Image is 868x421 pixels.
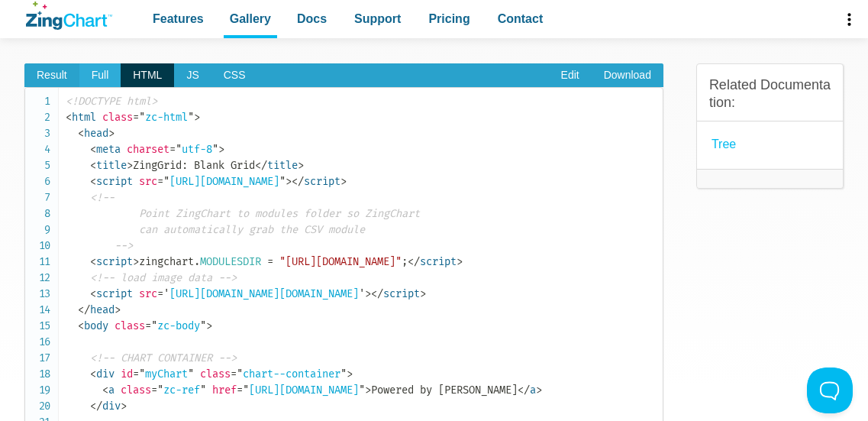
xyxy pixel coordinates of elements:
span: > [218,143,224,156]
span: </ [371,287,383,300]
span: = [237,384,243,397]
span: head [78,127,108,140]
span: Contact [498,8,544,29]
span: < [90,175,96,188]
span: = [267,255,273,268]
span: class [102,111,133,124]
span: charset [127,143,169,156]
span: " [212,143,218,156]
span: " [176,143,182,156]
span: zc-body [145,319,206,332]
span: " [359,384,365,397]
span: </ [78,303,90,316]
span: = [157,287,163,300]
span: class [121,384,151,397]
span: Pricing [428,8,469,29]
span: < [90,287,96,300]
span: </ [90,400,102,413]
span: Gallery [230,8,271,29]
span: > [286,175,292,188]
span: myChart [133,368,194,381]
span: [URL][DOMAIN_NAME][DOMAIN_NAME] [157,287,365,300]
span: " [139,111,145,124]
span: > [298,159,304,172]
span: zc-ref [151,384,206,397]
span: > [365,287,371,300]
span: </ [408,255,420,268]
span: < [102,384,108,397]
span: < [78,319,84,332]
span: class [115,319,145,332]
a: ZingChart Logo. Click to return to the homepage [26,2,112,30]
span: meta [90,143,121,156]
span: a [518,384,536,397]
span: > [133,255,139,268]
span: > [340,175,347,188]
span: < [90,368,96,381]
span: Docs [297,8,327,29]
span: id [121,368,133,381]
span: < [90,143,96,156]
span: src [139,175,157,188]
span: title [255,159,298,172]
span: = [133,111,139,124]
span: "[URL][DOMAIN_NAME]" [279,255,402,268]
span: zingchart [139,255,408,268]
span: = [157,175,163,188]
span: body [78,319,108,332]
span: " [163,175,169,188]
span: </ [518,384,530,397]
span: Support [354,8,401,29]
span: < [90,255,96,268]
a: Download [592,63,663,88]
span: <!-- CHART CONTAINER --> [90,351,237,364]
span: HTML [121,63,174,88]
span: </ [292,175,304,188]
span: " [243,384,249,397]
span: " [279,175,286,188]
span: CSS [211,63,258,88]
span: script [90,175,133,188]
span: = [151,384,157,397]
span: [URL][DOMAIN_NAME] [237,384,365,397]
span: . [194,255,200,268]
span: a [102,384,115,397]
span: < [78,127,84,140]
a: tree [712,134,736,154]
span: > [536,384,542,397]
span: " [200,384,206,397]
span: " [139,368,145,381]
span: head [78,303,115,316]
span: > [127,159,133,172]
span: script [90,287,133,300]
span: " [340,368,347,381]
span: > [115,303,121,316]
span: ; [402,255,408,268]
span: href [212,384,237,397]
span: div [90,368,115,381]
span: JS [174,63,211,88]
span: > [420,287,426,300]
span: [URL][DOMAIN_NAME] [157,175,286,188]
span: " [151,319,157,332]
span: > [457,255,463,268]
span: " [188,368,194,381]
span: < [90,159,96,172]
span: ' [359,287,365,300]
h3: Related Documentation: [709,76,831,112]
span: > [121,400,127,413]
span: " [188,111,194,124]
span: = [145,319,151,332]
span: MODULESDIR [200,255,261,268]
span: Features [153,8,204,29]
span: <!DOCTYPE html> [66,95,157,108]
span: div [90,400,121,413]
span: > [194,111,200,124]
span: > [347,368,353,381]
span: zc-html [133,111,194,124]
iframe: Toggle Customer Support [807,368,853,413]
span: = [169,143,176,156]
span: chart--container [231,368,347,381]
span: Full [79,63,121,88]
span: " [157,384,163,397]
